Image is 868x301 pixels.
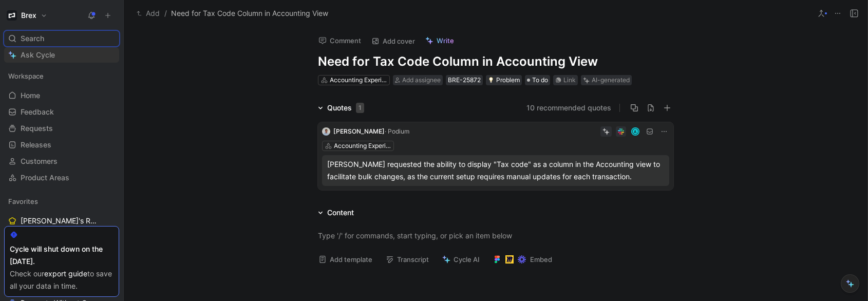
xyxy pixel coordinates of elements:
[21,173,69,183] span: Product Areas
[333,127,385,135] span: [PERSON_NAME]
[334,141,391,151] div: Accounting Experience
[4,104,119,120] a: Feedback
[488,75,520,85] div: Problem
[318,53,673,70] h1: Need for Tax Code Column in Accounting View
[4,170,119,185] a: Product Areas
[7,10,17,21] img: Brex
[448,75,481,85] div: BRE-25872
[525,75,550,85] div: To do
[592,75,630,85] div: AI-generated
[4,68,119,84] div: Workspace
[8,71,44,81] span: Workspace
[10,268,114,292] div: Check our to save all your data in time.
[21,140,51,150] span: Releases
[10,243,114,268] div: Cycle will shut down on the [DATE].
[488,252,557,267] button: Embed
[4,154,119,169] a: Customers
[164,7,167,20] span: /
[367,34,420,48] button: Add cover
[327,102,364,114] div: Quotes
[21,11,36,20] h1: Brex
[486,75,522,85] div: 💡Problem
[21,156,58,166] span: Customers
[4,137,119,153] a: Releases
[21,90,40,101] span: Home
[4,8,50,23] button: BrexBrex
[327,158,664,183] div: [PERSON_NAME] requested the ability to display "Tax code" as a column in the Accounting view to f...
[314,206,358,219] div: Content
[438,252,484,267] button: Cycle AI
[437,36,454,45] span: Write
[421,33,459,48] button: Write
[4,213,119,229] a: [PERSON_NAME]'s Requests
[4,47,119,63] a: Ask Cycle
[21,107,54,117] span: Feedback
[21,216,97,226] span: [PERSON_NAME]'s Requests
[330,75,387,85] div: Accounting Experience
[134,7,162,20] button: Add
[563,75,576,85] div: Link
[21,123,53,134] span: Requests
[8,196,38,206] span: Favorites
[314,102,368,114] div: Quotes1
[632,128,639,135] div: A
[356,103,364,113] div: 1
[402,76,441,84] span: Add assignee
[44,269,87,278] a: export guide
[381,252,433,267] button: Transcript
[385,127,409,135] span: · Podium
[314,252,377,267] button: Add template
[4,121,119,136] a: Requests
[526,102,611,114] button: 10 recommended quotes
[171,7,328,20] span: Need for Tax Code Column in Accounting View
[4,31,119,46] div: Search
[322,127,330,136] img: 1896153886098_6eb4a0aa3c2e1dc6246a_192.jpg
[532,75,548,85] span: To do
[4,194,119,209] div: Favorites
[314,33,366,48] button: Comment
[327,206,354,219] div: Content
[21,49,55,61] span: Ask Cycle
[488,77,494,83] img: 💡
[4,88,119,103] a: Home
[21,32,44,45] span: Search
